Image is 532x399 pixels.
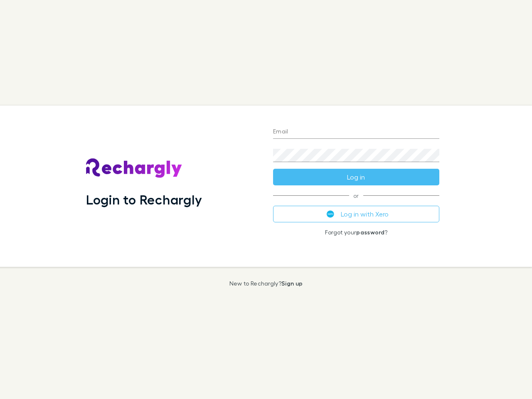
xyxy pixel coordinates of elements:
a: password [356,229,384,236]
img: Xero's logo [327,210,334,218]
a: Sign up [281,280,303,287]
p: New to Rechargly? [229,280,303,287]
p: Forgot your ? [273,229,439,236]
h1: Login to Rechargly [86,192,202,207]
button: Log in with Xero [273,206,439,222]
span: or [273,195,439,196]
img: Rechargly's Logo [86,158,182,178]
button: Log in [273,169,439,185]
